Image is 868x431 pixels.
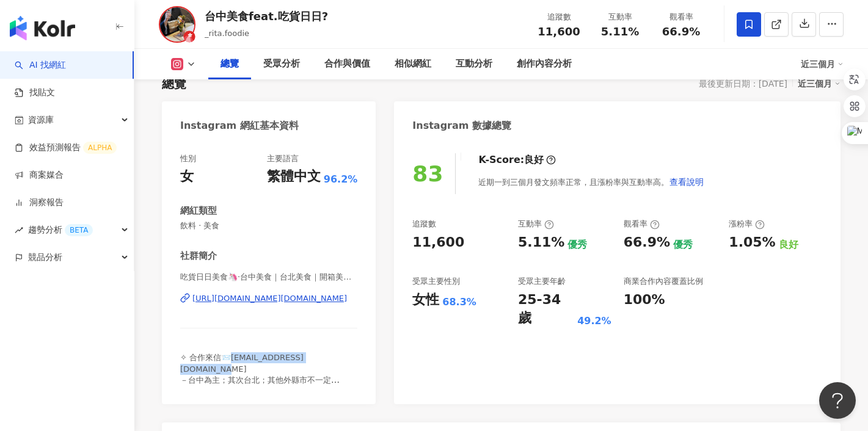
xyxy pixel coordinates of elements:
div: 優秀 [567,238,587,252]
span: 趨勢分析 [28,216,93,244]
div: 觀看率 [624,219,660,230]
a: 商案媒合 [15,169,64,181]
div: 近三個月 [801,54,844,74]
div: 相似網紅 [395,57,431,71]
div: 受眾分析 [263,57,300,71]
div: 5.11% [518,233,564,252]
button: 查看說明 [669,170,704,194]
span: ✧ 合作來信📨[EMAIL_ADDRESS][DOMAIN_NAME] －台中為主；其次台北；其他外縣市不一定 @popmarttw 第六屆潮玩大使 / #台中美食 #台北美食 #台中甜點 #台... [180,353,349,429]
span: 飲料 · 美食 [180,220,357,231]
div: 創作內容分析 [517,57,572,71]
div: 受眾主要性別 [412,276,460,287]
a: 效益預測報告ALPHA [15,142,117,154]
div: 100% [624,291,665,310]
img: logo [10,16,75,40]
div: 互動分析 [456,57,492,71]
span: 競品分析 [28,244,62,271]
div: 11,600 [412,233,464,252]
a: [URL][DOMAIN_NAME][DOMAIN_NAME] [180,293,357,304]
div: Instagram 數據總覽 [412,119,511,132]
span: 查看說明 [669,177,704,187]
span: 吃貨日日美食🦄·台中美食｜台北美食｜開箱美食 | _rita.foodie [180,272,357,283]
div: 商業合作內容覆蓋比例 [624,276,703,287]
span: 5.11% [601,26,639,38]
div: 互動率 [597,11,643,23]
div: 1.05% [729,233,775,252]
div: 社群簡介 [180,250,217,263]
div: 主要語言 [267,153,299,164]
div: 合作與價值 [324,57,370,71]
div: 網紅類型 [180,205,217,217]
span: _rita.foodie [205,29,249,38]
span: 66.9% [662,26,700,38]
div: 優秀 [673,238,693,252]
div: 追蹤數 [536,11,582,23]
a: 找貼文 [15,87,55,99]
div: 性別 [180,153,196,164]
div: 83 [412,161,443,186]
div: 受眾主要年齡 [518,276,566,287]
img: KOL Avatar [159,6,195,43]
div: 近三個月 [798,76,841,92]
div: 良好 [524,153,544,167]
div: 互動率 [518,219,554,230]
div: 繁體中文 [267,167,321,186]
div: K-Score : [478,153,556,167]
div: 良好 [779,238,798,252]
div: 觀看率 [658,11,704,23]
div: BETA [65,224,93,236]
span: rise [15,226,23,234]
div: 台中美食feat.吃貨日日? [205,9,328,24]
div: 漲粉率 [729,219,765,230]
div: Instagram 網紅基本資料 [180,119,299,132]
div: 總覽 [162,75,186,92]
div: 追蹤數 [412,219,436,230]
div: 49.2% [577,314,611,328]
div: 66.9% [624,233,670,252]
div: 25-34 歲 [518,291,574,328]
div: 68.3% [442,295,476,309]
div: [URL][DOMAIN_NAME][DOMAIN_NAME] [192,293,347,304]
span: 96.2% [324,173,358,186]
div: 近期一到三個月發文頻率正常，且漲粉率與互動率高。 [478,170,704,194]
a: searchAI 找網紅 [15,59,66,71]
span: 資源庫 [28,106,54,134]
div: 最後更新日期：[DATE] [699,79,787,89]
div: 女 [180,167,194,186]
a: 洞察報告 [15,197,64,209]
div: 總覽 [221,57,239,71]
iframe: Help Scout Beacon - Open [819,382,856,419]
span: 11,600 [538,25,580,38]
div: 女性 [412,291,439,310]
